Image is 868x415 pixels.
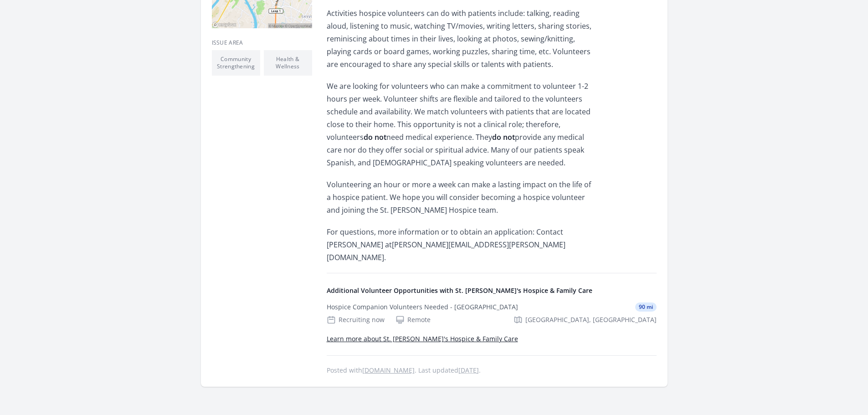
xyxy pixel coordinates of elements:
span: [GEOGRAPHIC_DATA], [GEOGRAPHIC_DATA] [525,315,657,324]
a: Hospice Companion Volunteers Needed - [GEOGRAPHIC_DATA] 90 mi Recruiting now Remote [GEOGRAPHIC_D... [323,295,660,332]
p: Posted with . Last updated . [327,367,657,374]
div: Hospice Companion Volunteers Needed - [GEOGRAPHIC_DATA] [327,302,518,312]
abbr: Thu, Oct 17, 2024 2:14 PM [458,366,479,374]
li: Community Strengthening [212,50,260,76]
strong: do not [492,132,515,142]
a: [DOMAIN_NAME] [362,366,415,374]
div: Recruiting now [327,315,385,324]
li: Health & Wellness [264,50,312,76]
h3: Issue area [212,39,312,46]
p: Volunteering an hour or more a week can make a lasting impact on the life of a hospice patient. W... [327,178,593,216]
strong: do not [364,132,386,142]
div: Remote [395,315,431,324]
p: Activities hospice volunteers can do with patients include: talking, reading aloud, listening to ... [327,7,593,71]
h4: Additional Volunteer Opportunities with St. [PERSON_NAME]'s Hospice & Family Care [327,286,657,295]
p: For questions, more information or to obtain an application: Contact [PERSON_NAME] at [PERSON_NAM... [327,225,593,264]
span: 90 mi [635,302,657,312]
p: We are looking for volunteers who can make a commitment to volunteer 1-2 hours per week. Voluntee... [327,80,593,169]
a: Learn more about St. [PERSON_NAME]'s Hospice & Family Care [327,334,518,343]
